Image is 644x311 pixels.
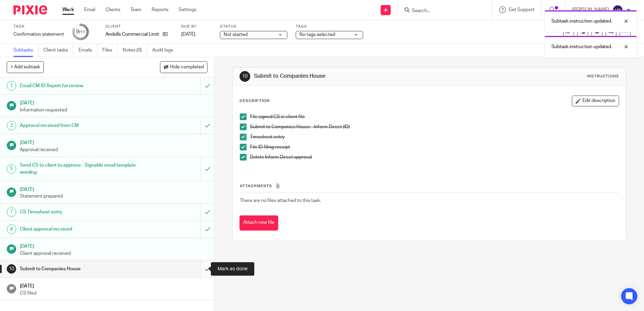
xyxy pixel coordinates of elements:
[20,120,136,131] h1: Approval received from CM
[13,31,64,38] div: Confirmation statement
[299,32,335,37] span: No tags selected
[79,30,85,34] small: /11
[84,6,95,13] a: Email
[250,113,618,120] p: File signed CS in client file
[587,74,619,79] div: Instructions
[572,96,619,106] button: Edit description
[20,241,208,250] h1: [DATE]
[179,6,196,13] a: Settings
[181,24,212,29] label: Due by
[78,44,97,57] a: Emails
[239,98,269,104] p: Description
[181,32,195,37] span: [DATE]
[170,65,204,70] span: Hide completed
[239,215,278,231] button: Attach new file
[20,290,208,297] p: CS filed
[152,44,178,57] a: Audit logs
[239,71,250,82] div: 10
[130,6,141,13] a: Team
[20,184,208,193] h1: [DATE]
[76,28,85,36] div: 9
[20,264,136,274] h1: Submit to Companies House
[20,207,136,217] h1: CS Timesheet entry
[160,61,207,73] button: Hide completed
[220,24,287,29] label: Status
[240,184,272,188] span: Attachments
[20,98,208,106] h1: [DATE]
[7,224,16,234] div: 8
[7,207,16,217] div: 7
[7,81,16,91] div: 1
[296,24,363,29] label: Tags
[43,44,73,57] a: Client tasks
[7,61,44,73] button: + Add subtask
[20,138,208,146] h1: [DATE]
[612,5,623,15] img: svg%3E
[13,24,64,29] label: Task
[250,144,618,150] p: File ID filing receipt
[105,24,173,29] label: Client
[250,154,618,161] p: Delete Inform Direct approval
[20,81,136,91] h1: Email CM ID Report for review
[254,73,444,80] h1: Submit to Companies House
[20,146,208,153] p: Approval received
[102,44,118,57] a: Files
[105,6,120,13] a: Clients
[20,281,208,289] h1: [DATE]
[152,6,168,13] a: Reports
[20,250,208,257] p: Client approval received
[20,224,136,234] h1: Client approval received
[20,107,208,113] p: Information requested
[7,164,16,174] div: 5
[551,43,612,50] p: Subtask instruction updated.
[123,44,147,57] a: Notes (0)
[240,198,321,203] span: There are no files attached to this task.
[250,124,618,130] p: Submit to Companies House - Inform Direct (ID)
[250,134,618,140] p: Timesheet entry
[551,18,612,25] p: Subtask instruction updated.
[7,264,16,274] div: 10
[105,31,159,38] p: Andolls Commercial Limited
[7,121,16,130] div: 3
[224,32,248,37] span: Not started
[20,193,208,200] p: Statement prepared
[13,44,38,57] a: Subtasks
[13,5,47,14] img: Pixie
[20,160,136,177] h1: Send CS to client to approve - Signable email template wording
[62,6,74,13] a: Work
